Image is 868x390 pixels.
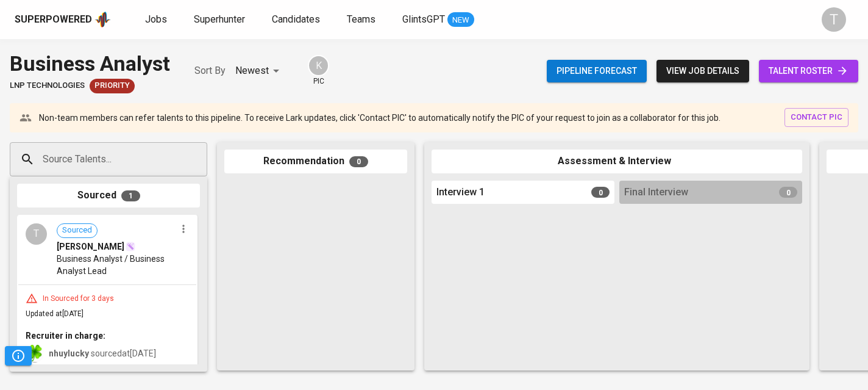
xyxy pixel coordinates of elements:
div: Newest [235,60,283,82]
p: Newest [235,63,269,78]
a: Superpoweredapp logo [15,10,111,29]
button: view job details [656,60,749,82]
button: Open [201,158,203,161]
div: K [308,55,329,76]
div: T [26,223,47,245]
span: Pipeline forecast [557,63,637,79]
span: NEW [447,14,474,26]
p: Non-team members can refer talents to this pipeline. To receive Lark updates, click 'Contact PIC'... [39,112,720,124]
span: LNP Technologies [10,80,85,92]
div: TSourced[PERSON_NAME]Business Analyst / Business Analyst LeadIn Sourced for 3 daysUpdated at[DATE... [17,215,197,372]
a: GlintsGPT NEW [402,12,474,27]
div: Recommendation [224,150,407,173]
span: [PERSON_NAME] [57,240,124,253]
div: In Sourced for 3 days [38,294,119,304]
b: Recruiter in charge: [26,331,105,341]
span: sourced at [DATE] [49,348,156,358]
button: contact pic [784,108,848,127]
span: view job details [666,63,739,79]
a: Teams [347,12,378,27]
span: 1 [121,190,140,201]
div: New Job received from Demand Team [90,79,135,93]
img: f9493b8c-82b8-4f41-8722-f5d69bb1b761.jpg [26,344,44,363]
div: pic [308,55,329,87]
a: talent roster [759,60,858,82]
span: Business Analyst / Business Analyst Lead [57,253,176,277]
span: Teams [347,13,375,25]
span: Interview 1 [436,186,485,200]
span: 0 [349,156,368,167]
span: Superhunter [194,13,245,25]
div: Sourced [17,184,200,208]
span: 0 [779,187,797,198]
a: Superhunter [194,12,247,27]
a: Jobs [145,12,169,27]
span: talent roster [769,63,848,79]
span: Priority [90,80,135,92]
img: app logo [94,10,111,29]
span: 0 [591,187,610,198]
a: Candidates [272,12,322,27]
div: Business Analyst [10,49,170,79]
div: Assessment & Interview [432,150,802,173]
p: Sort By [194,63,226,78]
span: Final Interview [624,186,688,200]
span: GlintsGPT [402,13,445,25]
button: Pipeline forecast [547,60,647,82]
div: T [822,7,846,32]
span: Sourced [57,225,97,236]
span: Updated at [DATE] [26,309,84,318]
b: nhuylucky [49,348,89,358]
img: magic_wand.svg [126,242,135,251]
button: Pipeline Triggers [5,346,32,366]
div: Superpowered [15,13,92,27]
span: Candidates [272,13,320,25]
span: Jobs [145,13,167,25]
span: contact pic [791,110,842,125]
